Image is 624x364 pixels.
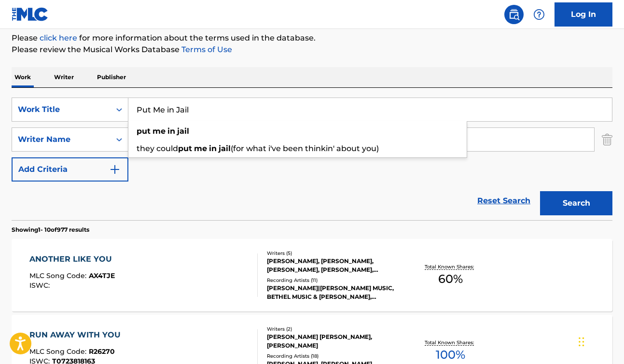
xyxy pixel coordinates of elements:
[267,257,401,274] div: [PERSON_NAME], [PERSON_NAME], [PERSON_NAME], [PERSON_NAME], [PERSON_NAME] [PERSON_NAME]
[40,33,77,42] a: click here
[29,253,117,265] div: ANOTHER LIKE YOU
[267,333,401,350] div: [PERSON_NAME] [PERSON_NAME], [PERSON_NAME]
[12,98,612,220] form: Search Form
[602,127,612,152] img: Delete Criterion
[194,144,207,153] strong: me
[209,144,217,153] strong: in
[267,284,401,301] div: [PERSON_NAME]|[PERSON_NAME] MUSIC, BETHEL MUSIC & [PERSON_NAME], [PERSON_NAME]|HOUSEFIRES, HOUSEF...
[438,270,463,288] span: 60 %
[425,263,476,270] p: Total Known Shares:
[12,32,612,44] p: Please for more information about the terms used in the database.
[137,144,178,153] span: they could
[540,191,612,215] button: Search
[178,144,192,153] strong: put
[89,271,115,280] span: AX4TJE
[18,134,105,145] div: Writer Name
[555,2,612,27] a: Log In
[267,325,401,333] div: Writers ( 2 )
[231,144,379,153] span: (for what i've been thinkin' about you)
[12,44,612,56] p: Please review the Musical Works Database
[529,5,549,24] div: Help
[12,157,128,182] button: Add Criteria
[267,250,401,257] div: Writers ( 5 )
[94,67,129,87] p: Publisher
[12,67,34,87] p: Work
[219,144,231,153] strong: jail
[504,5,524,24] a: Public Search
[576,318,624,364] iframe: Chat Widget
[472,190,535,211] a: Reset Search
[267,352,401,360] div: Recording Artists ( 18 )
[177,126,189,136] strong: jail
[508,9,520,20] img: search
[137,126,151,136] strong: put
[109,164,121,175] img: 9d2ae6d4665cec9f34b9.svg
[12,225,89,234] p: Showing 1 - 10 of 977 results
[425,339,476,346] p: Total Known Shares:
[579,327,584,356] div: Drag
[18,104,105,115] div: Work Title
[533,9,545,20] img: help
[180,45,232,54] a: Terms of Use
[89,347,115,356] span: R26270
[29,347,89,356] span: MLC Song Code :
[51,67,77,87] p: Writer
[29,271,89,280] span: MLC Song Code :
[29,329,125,341] div: RUN AWAY WITH YOU
[29,281,52,290] span: ISWC :
[267,277,401,284] div: Recording Artists ( 11 )
[167,126,175,136] strong: in
[12,7,49,21] img: MLC Logo
[436,346,465,364] span: 100 %
[12,239,612,311] a: ANOTHER LIKE YOUMLC Song Code:AX4TJEISWC:Writers (5)[PERSON_NAME], [PERSON_NAME], [PERSON_NAME], ...
[153,126,166,136] strong: me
